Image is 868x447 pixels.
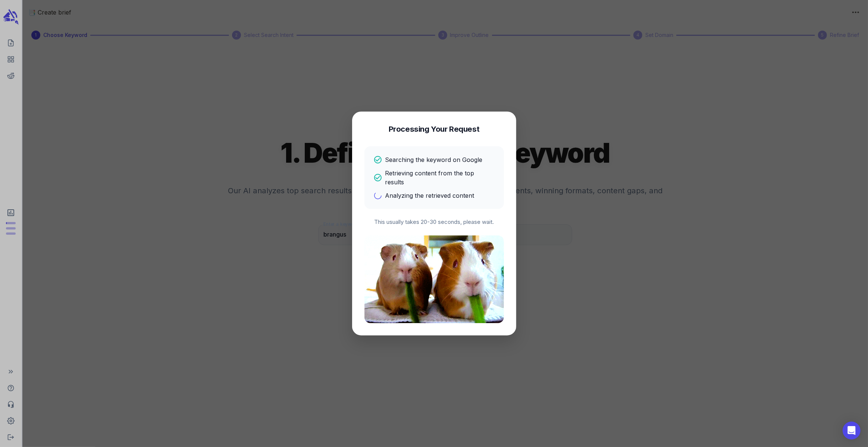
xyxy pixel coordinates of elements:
div: Open Intercom Messenger [843,422,861,440]
p: Analyzing the retrieved content [385,191,474,200]
img: Processing animation [364,235,504,323]
p: Retrieving content from the top results [385,169,495,187]
p: This usually takes 20-30 seconds, please wait. [364,218,504,226]
p: Searching the keyword on Google [385,155,483,164]
h4: Processing Your Request [389,124,480,134]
